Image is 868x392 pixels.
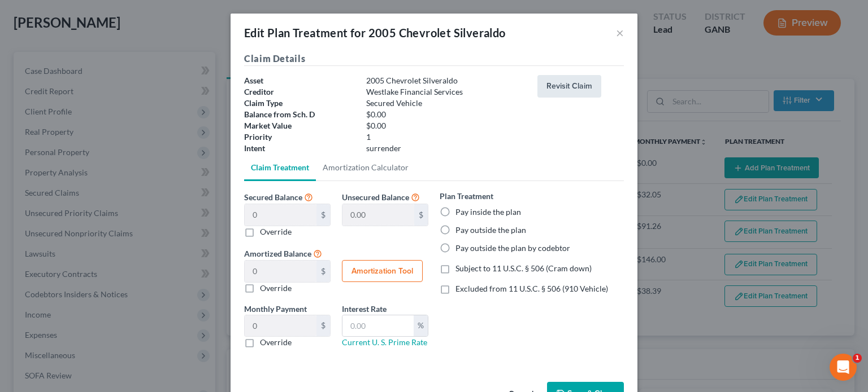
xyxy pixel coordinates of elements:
label: Override [260,226,292,237]
input: 0.00 [342,204,414,226]
iframe: Intercom live chat [830,354,857,381]
div: Claim Type [238,98,361,109]
div: $ [316,204,330,226]
a: Claim Treatment [244,154,316,181]
div: Edit Plan Treatment for 2005 Chevrolet Silveraldo [244,25,506,41]
button: × [616,26,624,39]
div: 2005 Chevrolet Silveraldo [361,75,532,86]
input: 0.00 [245,261,316,282]
div: $ [316,261,330,282]
label: Pay outside the plan by codebtor [455,243,570,254]
div: Priority [238,131,361,143]
div: Asset [238,75,361,86]
span: 1 [853,354,862,363]
h5: Claim Details [244,52,624,66]
button: Amortization Tool [342,260,423,283]
label: Override [260,283,292,294]
div: Secured Vehicle [361,98,532,109]
label: Interest Rate [342,303,387,315]
label: Pay outside the plan [455,224,526,236]
div: Intent [238,143,361,154]
span: Excluded from 11 U.S.C. § 506 (910 Vehicle) [455,284,608,293]
div: Creditor [238,86,361,98]
label: Monthly Payment [244,303,307,315]
div: $0.00 [361,120,532,131]
span: Amortized Balance [244,249,311,258]
label: Pay inside the plan [455,206,521,218]
span: Unsecured Balance [342,192,409,202]
div: $0.00 [361,109,532,120]
div: Market Value [238,120,361,131]
div: surrender [361,143,532,154]
input: 0.00 [342,315,414,337]
div: $ [414,204,428,226]
input: 0.00 [245,204,316,226]
button: Revisit Claim [537,75,601,98]
div: Balance from Sch. D [238,109,361,120]
a: Amortization Calculator [316,154,415,181]
input: 0.00 [245,315,316,337]
div: 1 [361,131,532,143]
a: Current U. S. Prime Rate [342,337,427,347]
div: Westlake Financial Services [361,86,532,98]
span: Subject to 11 U.S.C. § 506 (Cram down) [455,263,592,273]
span: Secured Balance [244,192,302,202]
label: Plan Treatment [440,190,493,202]
div: % [414,315,428,337]
label: Override [260,337,292,348]
div: $ [316,315,330,337]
